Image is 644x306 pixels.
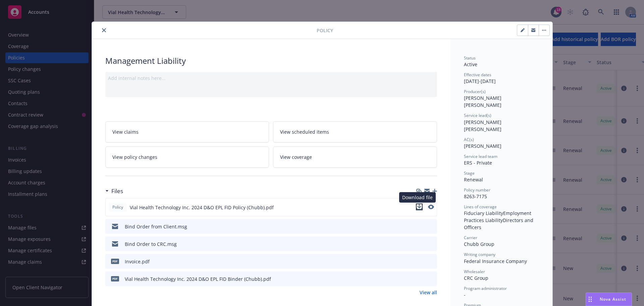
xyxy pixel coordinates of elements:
[125,223,187,230] div: Bind Order from Client.msg
[108,75,434,82] div: Add internal notes here...
[464,137,474,142] span: AC(s)
[105,55,437,67] div: Management Liability
[418,241,423,248] button: download file
[464,154,497,159] span: Service lead team
[428,258,434,265] button: preview file
[464,275,488,281] span: CRC Group
[420,289,437,296] a: View all
[428,275,434,282] button: preview file
[464,143,501,149] span: [PERSON_NAME]
[112,154,157,161] span: View policy changes
[464,217,535,230] span: Directors and Officers
[125,241,177,248] div: Bind Order to CRC.msg
[464,286,507,291] span: Program administrator
[399,192,436,203] div: Download file
[464,292,466,298] span: -
[317,27,333,34] span: Policy
[600,296,626,302] span: Nova Assist
[112,128,139,135] span: View claims
[111,259,119,264] span: pdf
[418,275,423,282] button: download file
[464,170,475,176] span: Stage
[100,26,108,34] button: close
[464,210,503,216] span: Fiduciary Liability
[416,204,423,211] button: download file
[464,269,485,274] span: Wholesaler
[464,72,491,78] span: Effective dates
[105,146,269,168] a: View policy changes
[464,113,491,118] span: Service lead(s)
[464,241,494,247] span: Chubb Group
[280,154,312,161] span: View coverage
[464,89,486,94] span: Producer(s)
[273,121,437,142] a: View scheduled items
[464,176,483,183] span: Renewal
[464,258,527,264] span: Federal Insurance Company
[464,235,477,241] span: Carrier
[273,146,437,168] a: View coverage
[464,95,503,108] span: [PERSON_NAME] [PERSON_NAME]
[464,252,495,257] span: Writing company
[130,204,274,211] span: Vial Health Technology Inc. 2024 D&O EPL FID Policy (Chubb).pdf
[428,241,434,248] button: preview file
[418,258,423,265] button: download file
[418,223,423,230] button: download file
[464,119,503,132] span: [PERSON_NAME] [PERSON_NAME]
[428,204,434,211] button: preview file
[586,293,594,306] div: Drag to move
[125,275,271,282] div: Vial Health Technology Inc. 2024 D&O EPL FID Binder (Chubb).pdf
[428,223,434,230] button: preview file
[105,121,269,142] a: View claims
[464,55,476,61] span: Status
[105,187,123,195] div: Files
[464,204,497,210] span: Lines of coverage
[464,187,490,193] span: Policy number
[428,205,434,209] button: preview file
[464,193,487,200] span: 8263-7175
[125,258,150,265] div: Invoice.pdf
[280,128,329,135] span: View scheduled items
[586,293,632,306] button: Nova Assist
[111,187,123,195] h3: Files
[464,72,539,85] div: [DATE] - [DATE]
[464,210,533,223] span: Employment Practices Liability
[111,204,124,210] span: Policy
[416,204,423,210] button: download file
[464,61,477,68] span: Active
[111,276,119,281] span: pdf
[464,160,492,166] span: ERS - Private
